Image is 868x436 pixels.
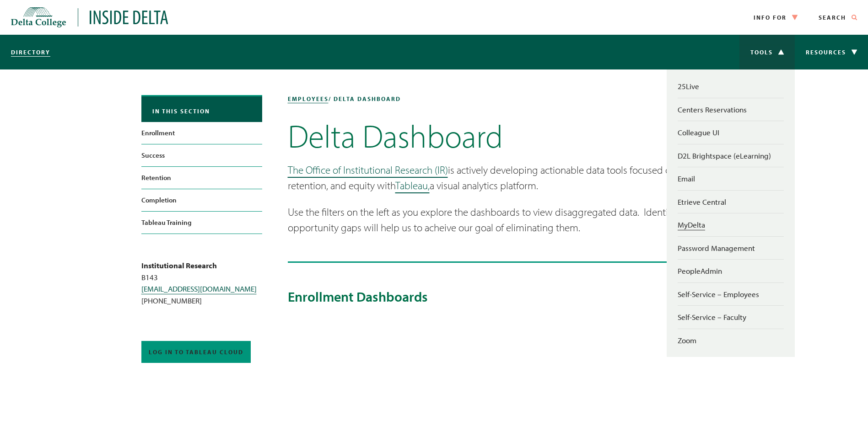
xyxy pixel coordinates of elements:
h2: Enrollment Dashboards [288,288,727,305]
a: Self-Service – Faculty [678,312,746,322]
a: Colleague UI [678,128,719,137]
a: Completion [141,189,262,211]
a: Self-Service – Employees [678,289,759,299]
a: Email [678,174,695,183]
p: Use the filters on the left as you explore the dashboards to view disaggregated data. Identifying... [288,204,727,236]
a: D2L Brightspace (eLearning) [678,151,771,160]
a: Retention [141,167,262,189]
span: Log in to Tableau Cloud [149,348,243,356]
strong: Institutional Research [141,261,217,270]
a: Centers Reservations [678,105,747,114]
a: PeopleAdmin [678,266,722,276]
p: is actively developing actionable data tools focused on enrollment, retention, and equity with a ... [288,162,727,194]
a: 25Live [678,81,699,91]
a: employees [288,95,329,102]
h1: Delta Dashboard [288,121,727,151]
a: Directory [11,48,50,56]
a: The Office of Institutional Research (IR) [288,163,448,176]
a: Tableau Training [141,212,262,234]
button: Resources [795,35,868,69]
a: [EMAIL_ADDRESS][DOMAIN_NAME] [141,284,257,293]
a: Zoom [678,335,696,345]
span: B143 [141,272,158,282]
a: Etrieve Central [678,197,726,207]
a: Enrollment [141,122,262,144]
span: [PHONE_NUMBER] [141,296,202,305]
a: Log in to Tableau Cloud [141,341,251,363]
button: In this section [141,96,262,122]
a: Tableau, [395,179,430,192]
a: Success [141,144,262,166]
a: Password Management [678,243,755,253]
button: Tools [739,35,795,69]
a: MyDelta [678,220,705,229]
span: / Delta Dashboard [329,95,401,102]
